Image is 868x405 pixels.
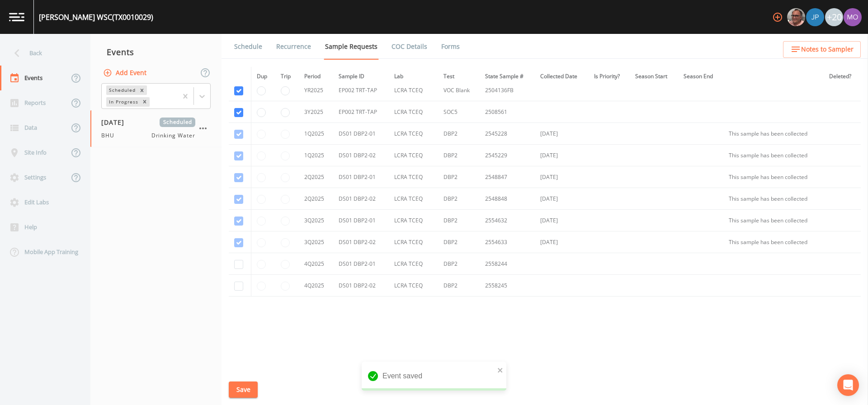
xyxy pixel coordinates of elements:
[333,231,388,253] td: DS01 DBP2-02
[90,41,222,63] div: Events
[438,231,480,253] td: DBP2
[333,123,388,145] td: DS01 DBP2-01
[438,145,480,166] td: DBP2
[438,67,480,86] th: Test
[440,34,461,59] a: Forms
[389,188,438,210] td: LCRA TCEQ
[275,34,312,59] a: Recurrence
[480,275,535,297] td: 2558245
[299,123,333,145] td: 1Q2025
[39,12,153,23] div: [PERSON_NAME] WSC (TX0010029)
[806,8,825,26] div: Joshua gere Paul
[630,67,678,86] th: Season Start
[723,166,824,188] td: This sample has been collected
[390,34,429,59] a: COC Details
[389,123,438,145] td: LCRA TCEQ
[480,188,535,210] td: 2548848
[233,34,264,59] a: Schedule
[535,188,589,210] td: [DATE]
[101,132,120,140] span: BHU
[299,253,333,275] td: 4Q2025
[678,67,723,86] th: Season End
[497,364,504,375] button: close
[299,101,333,123] td: 3Y2025
[801,44,854,55] span: Notes to Sampler
[275,67,299,86] th: Trip
[438,80,480,101] td: VOC Blank
[723,123,824,145] td: This sample has been collected
[438,101,480,123] td: SOC5
[299,145,333,166] td: 1Q2025
[299,231,333,253] td: 3Q2025
[333,166,388,188] td: DS01 DBP2-01
[535,123,589,145] td: [DATE]
[806,8,824,26] img: 41241ef155101aa6d92a04480b0d0000
[723,145,824,166] td: This sample has been collected
[362,362,506,391] div: Event saved
[299,166,333,188] td: 2Q2025
[844,8,862,26] img: 4e251478aba98ce068fb7eae8f78b90c
[106,97,140,107] div: In Progress
[333,253,388,275] td: DS01 DBP2-01
[389,210,438,231] td: LCRA TCEQ
[438,123,480,145] td: DBP2
[589,67,630,86] th: Is Priority?
[151,132,195,140] span: Drinking Water
[824,67,861,86] th: Deleted?
[9,13,24,21] img: logo
[90,110,222,147] a: [DATE]ScheduledBHUDrinking Water
[333,145,388,166] td: DS01 DBP2-02
[299,67,333,86] th: Period
[535,145,589,166] td: [DATE]
[480,67,535,86] th: State Sample #
[438,275,480,297] td: DBP2
[389,275,438,297] td: LCRA TCEQ
[299,210,333,231] td: 3Q2025
[389,145,438,166] td: LCRA TCEQ
[438,188,480,210] td: DBP2
[480,253,535,275] td: 2558244
[480,145,535,166] td: 2545229
[480,101,535,123] td: 2508561
[140,97,150,107] div: Remove In Progress
[389,101,438,123] td: LCRA TCEQ
[324,34,379,60] a: Sample Requests
[535,166,589,188] td: [DATE]
[825,8,843,26] div: +20
[480,231,535,253] td: 2554633
[787,8,806,26] div: Mike Franklin
[438,210,480,231] td: DBP2
[389,80,438,101] td: LCRA TCEQ
[723,210,824,231] td: This sample has been collected
[535,210,589,231] td: [DATE]
[333,101,388,123] td: EP002 TRT-TAP
[723,188,824,210] td: This sample has been collected
[299,80,333,101] td: YR2025
[137,85,147,95] div: Remove Scheduled
[723,231,824,253] td: This sample has been collected
[101,65,150,81] button: Add Event
[299,275,333,297] td: 4Q2025
[480,210,535,231] td: 2554632
[389,166,438,188] td: LCRA TCEQ
[299,188,333,210] td: 2Q2025
[787,8,805,26] img: e2d790fa78825a4bb76dcb6ab311d44c
[333,80,388,101] td: EP002 TRT-TAP
[333,188,388,210] td: DS01 DBP2-02
[480,80,535,101] td: 2504136FB
[438,166,480,188] td: DBP2
[101,118,131,127] span: [DATE]
[480,166,535,188] td: 2548847
[251,67,275,86] th: Dup
[535,231,589,253] td: [DATE]
[535,67,589,86] th: Collected Date
[389,231,438,253] td: LCRA TCEQ
[783,41,861,58] button: Notes to Sampler
[480,123,535,145] td: 2545228
[438,253,480,275] td: DBP2
[389,253,438,275] td: LCRA TCEQ
[333,67,388,86] th: Sample ID
[333,275,388,297] td: DS01 DBP2-02
[333,210,388,231] td: DS01 DBP2-01
[106,85,137,95] div: Scheduled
